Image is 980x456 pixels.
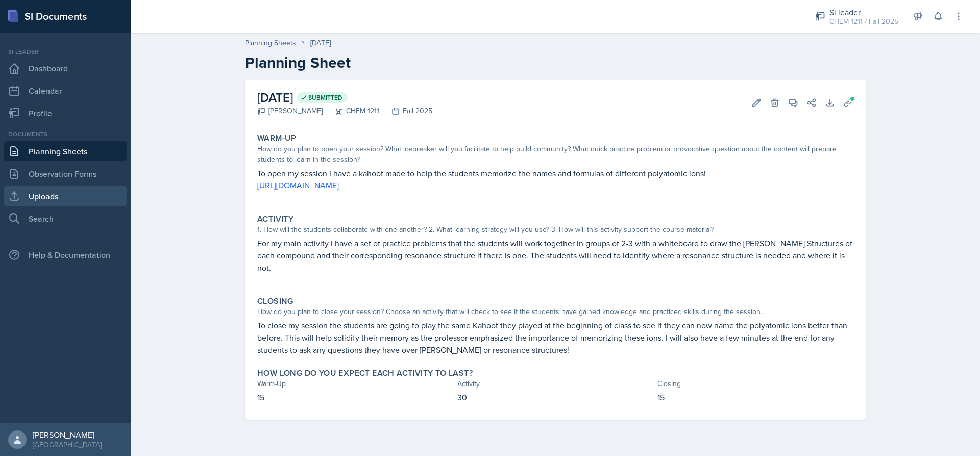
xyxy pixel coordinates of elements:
p: 15 [657,391,853,403]
a: Observation Forms [4,163,127,184]
div: Documents [4,130,127,139]
h2: Planning Sheet [245,54,866,72]
a: Calendar [4,81,127,101]
div: How do you plan to open your session? What icebreaker will you facilitate to help build community... [257,143,853,165]
label: Activity [257,214,293,224]
div: [PERSON_NAME] [33,429,102,440]
div: Help & Documentation [4,245,127,265]
a: Dashboard [4,58,127,79]
a: Profile [4,103,127,124]
div: Activity [457,378,653,389]
a: Planning Sheets [4,141,127,161]
div: Warm-Up [257,378,453,389]
div: How do you plan to close your session? Choose an activity that will check to see if the students ... [257,306,853,317]
div: [GEOGRAPHIC_DATA] [33,440,102,450]
div: [PERSON_NAME] [257,106,323,116]
label: How long do you expect each activity to last? [257,368,473,378]
h2: [DATE] [257,88,432,107]
div: 1. How will the students collaborate with one another? 2. What learning strategy will you use? 3.... [257,224,853,235]
div: Closing [657,378,853,389]
p: 15 [257,391,453,403]
a: Planning Sheets [245,38,296,49]
div: CHEM 1211 [323,106,379,116]
p: To open my session I have a kahoot made to help the students memorize the names and formulas of d... [257,167,853,179]
a: Search [4,208,127,229]
a: [URL][DOMAIN_NAME] [257,180,339,191]
p: 30 [457,391,653,403]
div: CHEM 1211 / Fall 2025 [829,16,898,27]
a: Uploads [4,186,127,206]
div: Si leader [4,47,127,56]
label: Closing [257,296,293,306]
div: Fall 2025 [379,106,432,116]
p: To close my session the students are going to play the same Kahoot they played at the beginning o... [257,319,853,356]
label: Warm-Up [257,133,297,143]
div: Si leader [829,6,898,18]
p: For my main activity I have a set of practice problems that the students will work together in gr... [257,237,853,274]
div: [DATE] [310,38,331,49]
span: Submitted [308,93,342,102]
